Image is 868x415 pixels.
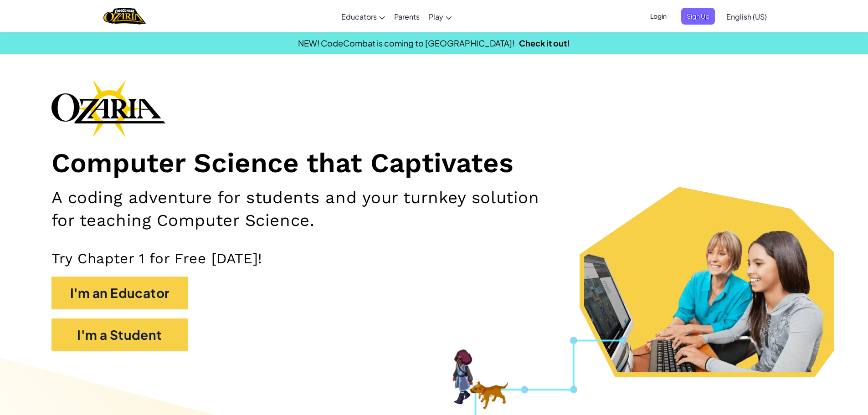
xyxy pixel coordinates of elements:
[337,4,390,29] a: Educators
[726,12,767,21] span: English (US)
[298,38,514,48] span: NEW! CodeCombat is coming to [GEOGRAPHIC_DATA]!
[103,7,146,26] a: Ozaria by CodeCombat logo
[722,4,771,29] a: English (US)
[51,79,165,138] img: Ozaria branding logo
[681,8,715,25] button: Sign Up
[424,4,456,29] a: Play
[51,250,817,267] p: Try Chapter 1 for Free [DATE]!
[51,147,817,180] h1: Computer Science that Captivates
[341,12,377,21] span: Educators
[519,38,570,48] a: Check it out!
[390,4,424,29] a: Parents
[51,186,565,231] h2: A coding adventure for students and your turnkey solution for teaching Computer Science.
[51,277,188,309] button: I'm an Educator
[645,8,672,25] button: Login
[51,318,188,351] button: I'm a Student
[103,7,146,26] img: Home
[429,12,443,21] span: Play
